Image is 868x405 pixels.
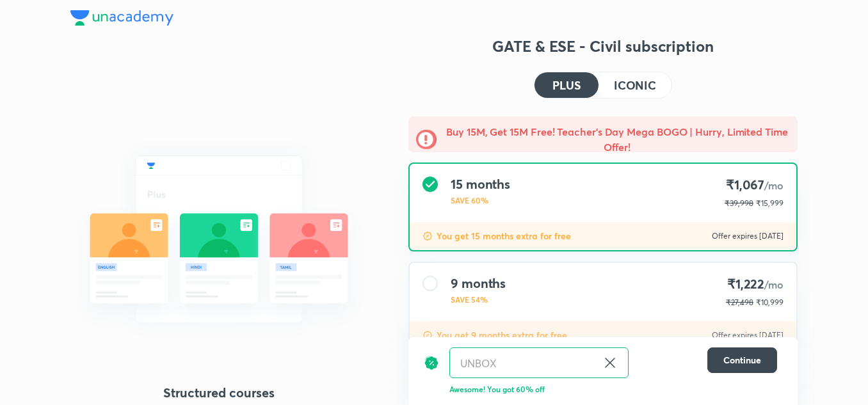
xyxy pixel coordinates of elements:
h4: ICONIC [614,79,656,91]
img: discount [422,231,433,241]
h5: Buy 15M, Get 15M Free! Teacher’s Day Mega BOGO | Hurry, Limited Time Offer! [444,124,790,155]
h4: Structured courses [70,383,367,402]
p: ₹39,998 [725,198,753,209]
h4: 15 months [451,177,510,192]
p: Offer expires [DATE] [712,231,784,241]
span: ₹15,999 [756,198,784,208]
button: Continue [707,347,777,373]
button: PLUS [534,72,599,98]
p: ₹27,498 [726,297,753,308]
p: You get 9 months extra for free [437,329,567,342]
img: discount [424,347,439,378]
h3: GATE & ESE - Civil subscription [408,36,798,56]
h4: ₹1,067 [725,177,784,194]
p: SAVE 60% [451,195,510,206]
span: /mo [764,179,784,192]
h4: 9 months [451,276,506,291]
span: ₹10,999 [756,298,784,307]
img: daily_live_classes_be8fa5af21.svg [70,128,367,351]
img: Company Logo [70,10,173,26]
span: Continue [723,354,761,367]
p: You get 15 months extra for free [437,230,571,242]
input: Have a referral code? [450,348,597,378]
button: ICONIC [599,72,671,98]
h4: PLUS [552,79,581,91]
img: discount [422,330,433,340]
img: - [416,129,437,150]
span: /mo [764,278,784,291]
p: Awesome! You got 60% off [449,383,777,395]
p: Offer expires [DATE] [712,330,784,340]
h4: ₹1,222 [726,276,784,293]
p: SAVE 54% [451,294,506,305]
